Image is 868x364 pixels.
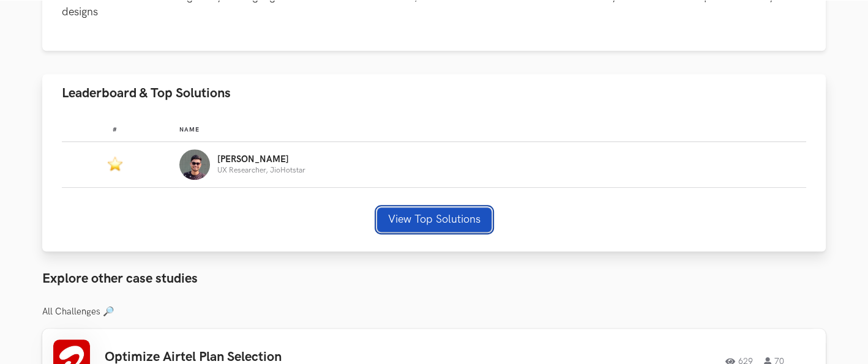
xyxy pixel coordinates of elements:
p: [PERSON_NAME] [217,155,305,165]
span: Name [179,126,200,133]
span: # [113,126,118,133]
table: Leaderboard [62,116,806,188]
img: Featured [108,155,122,171]
img: Profile photo [179,149,210,180]
h3: Explore other case studies [42,271,826,287]
button: Leaderboard & Top Solutions [42,74,826,113]
h3: All Challenges 🔎 [42,306,826,318]
p: UX Researcher, JioHotstar [217,166,305,174]
button: View Top Solutions [377,207,492,232]
div: Leaderboard & Top Solutions [42,113,826,251]
span: Leaderboard & Top Solutions [62,85,231,102]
